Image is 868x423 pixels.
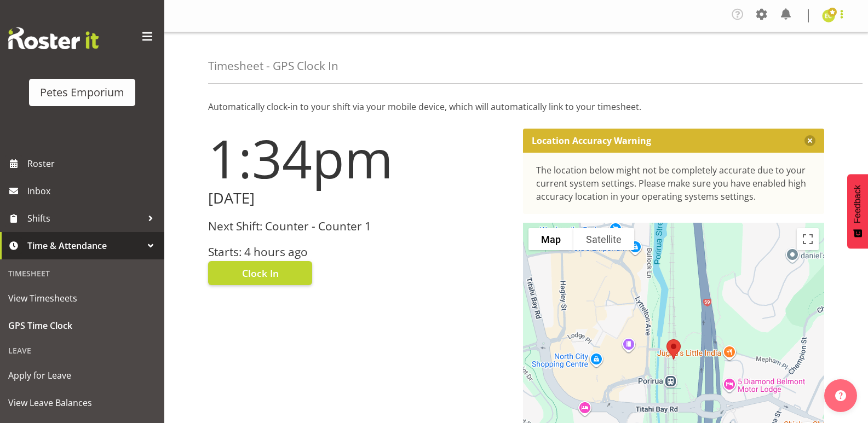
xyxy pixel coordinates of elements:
[27,183,159,199] span: Inbox
[208,190,510,207] h2: [DATE]
[3,339,162,362] div: Leave
[853,185,863,223] span: Feedback
[8,290,156,306] span: View Timesheets
[8,317,156,334] span: GPS Time Clock
[40,84,124,101] div: Petes Emporium
[208,60,338,72] h4: Timesheet - GPS Clock In
[3,389,162,416] a: View Leave Balances
[532,135,651,146] p: Location Accuracy Warning
[208,129,510,188] h1: 1:34pm
[3,262,162,285] div: Timesheet
[822,9,835,22] img: emma-croft7499.jpg
[847,174,868,248] button: Feedback - Show survey
[8,395,156,411] span: View Leave Balances
[242,266,279,280] span: Clock In
[8,27,99,49] img: Rosterit website logo
[208,220,510,233] h3: Next Shift: Counter - Counter 1
[3,285,162,312] a: View Timesheets
[536,164,812,203] div: The location below might not be completely accurate due to your current system settings. Please m...
[528,228,573,250] button: Show street map
[3,362,162,389] a: Apply for Leave
[573,228,634,250] button: Show satellite imagery
[208,100,824,113] p: Automatically clock-in to your shift via your mobile device, which will automatically link to you...
[3,312,162,339] a: GPS Time Clock
[27,210,142,227] span: Shifts
[835,390,846,401] img: help-xxl-2.png
[804,135,815,146] button: Close message
[27,237,142,254] span: Time & Attendance
[208,246,510,258] h3: Starts: 4 hours ago
[208,261,312,285] button: Clock In
[27,155,159,172] span: Roster
[797,228,819,250] button: Toggle fullscreen view
[8,367,156,384] span: Apply for Leave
